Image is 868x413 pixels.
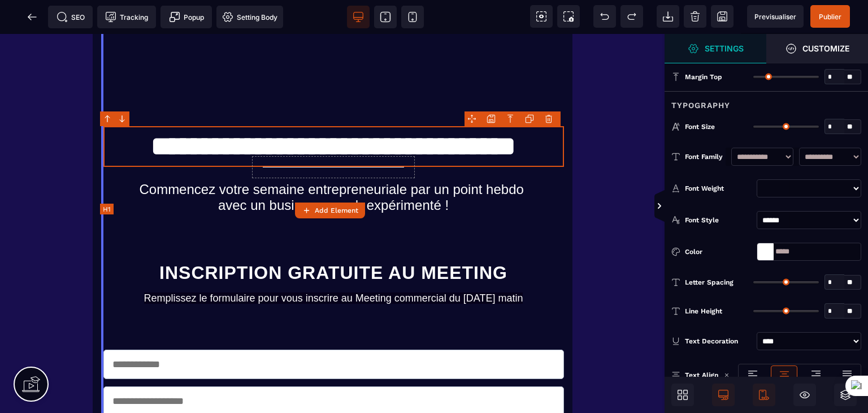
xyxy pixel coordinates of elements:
[705,44,744,53] strong: Settings
[754,12,796,21] span: Previsualiser
[144,259,523,270] span: Remplissez le formulaire pour vous inscrire au Meeting commercial du [DATE] matin
[685,335,752,347] div: Text Decoration
[802,44,849,53] strong: Customize
[834,384,857,406] span: Open Layers
[712,384,735,406] span: Desktop Only
[819,12,841,21] span: Publier
[671,384,694,406] span: Open Blocks
[665,91,868,112] div: Typography
[671,369,718,381] p: Text Align
[766,34,868,63] span: Open Style Manager
[295,203,365,218] button: Add Element
[685,183,752,194] div: Font Weight
[685,151,726,162] div: Font Family
[103,142,564,185] h2: Commencez votre semaine entrepreneuriale par un point hebdo avec un business coach expérimenté !
[793,384,816,406] span: Hide/Show Block
[57,11,85,23] span: SEO
[315,206,358,214] strong: Add Element
[169,11,204,23] span: Popup
[747,5,804,28] span: Preview
[105,11,148,23] span: Tracking
[222,11,277,23] span: Setting Body
[685,246,752,257] div: Color
[685,214,752,226] div: Font Style
[685,278,734,287] span: Letter Spacing
[685,72,722,81] span: Margin Top
[665,34,766,63] span: Settings
[685,307,722,316] span: Line Height
[112,222,555,256] h1: INSCRIPTION GRATUITE AU MEETING
[685,122,715,131] span: Font Size
[724,372,730,378] img: loading
[530,5,553,28] span: View components
[753,384,775,406] span: Mobile Only
[557,5,580,28] span: Screenshot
